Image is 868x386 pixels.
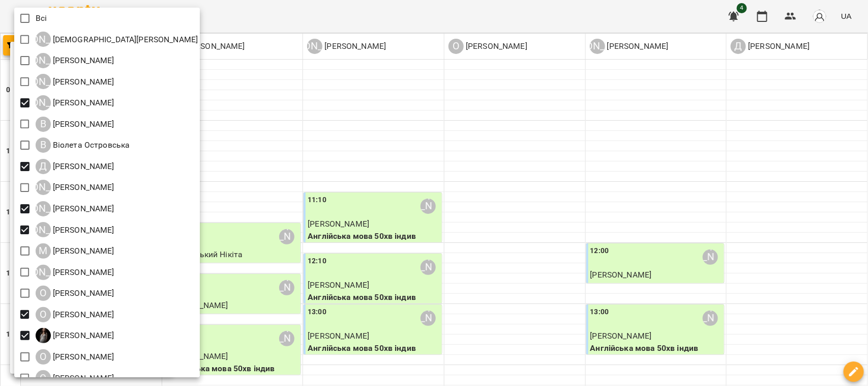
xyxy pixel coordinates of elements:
[36,265,114,280] a: [PERSON_NAME] [PERSON_NAME]
[51,181,114,194] p: [PERSON_NAME]
[36,137,51,153] div: В
[36,370,51,385] div: С
[36,328,51,343] img: О
[36,95,114,111] a: [PERSON_NAME] [PERSON_NAME]
[36,74,51,89] div: [PERSON_NAME]
[36,328,114,343] a: О [PERSON_NAME]
[36,117,114,132] div: Вікторія Кардаш
[36,53,114,68] div: Альона Петрович
[36,95,114,111] div: Анна Стужук
[36,349,114,365] a: О [PERSON_NAME]
[51,139,130,151] p: Віолета Островська
[36,201,51,216] div: [PERSON_NAME]
[36,370,114,385] div: Софія Горпиніч
[36,307,114,322] a: О [PERSON_NAME]
[51,54,114,67] p: [PERSON_NAME]
[36,286,114,301] a: О [PERSON_NAME]
[36,349,51,365] div: О
[36,32,198,47] div: Алла Завирська
[51,372,114,384] p: [PERSON_NAME]
[36,222,51,237] div: [PERSON_NAME]
[36,286,114,301] div: Оксана Горпиніч
[51,329,114,342] p: [PERSON_NAME]
[36,222,114,237] div: Лілія Ямчинська
[51,34,198,46] p: [DEMOGRAPHIC_DATA][PERSON_NAME]
[36,286,51,301] div: О
[36,137,130,153] div: Віолета Островська
[36,328,114,343] div: Олена Данюк
[51,160,114,173] p: [PERSON_NAME]
[36,53,51,68] div: [PERSON_NAME]
[36,74,114,89] a: [PERSON_NAME] [PERSON_NAME]
[51,224,114,236] p: [PERSON_NAME]
[36,159,51,174] div: Д
[36,180,51,195] div: [PERSON_NAME]
[36,137,130,153] a: В Віолета Островська
[36,222,114,237] a: [PERSON_NAME] [PERSON_NAME]
[36,307,51,322] div: О
[51,245,114,257] p: [PERSON_NAME]
[51,97,114,109] p: [PERSON_NAME]
[51,351,114,363] p: [PERSON_NAME]
[51,76,114,88] p: [PERSON_NAME]
[36,201,114,216] a: [PERSON_NAME] [PERSON_NAME]
[36,74,114,89] div: Аліна Смоляр
[36,117,114,132] a: В [PERSON_NAME]
[36,32,51,47] div: [PERSON_NAME]
[36,243,51,259] div: М
[36,53,114,68] a: [PERSON_NAME] [PERSON_NAME]
[36,159,114,174] div: Діана Сорока
[36,243,114,259] a: М [PERSON_NAME]
[51,266,114,279] p: [PERSON_NAME]
[51,203,114,215] p: [PERSON_NAME]
[36,95,51,111] div: [PERSON_NAME]
[36,32,198,47] a: [PERSON_NAME] [DEMOGRAPHIC_DATA][PERSON_NAME]
[36,159,114,174] a: Д [PERSON_NAME]
[51,287,114,299] p: [PERSON_NAME]
[36,180,114,195] a: [PERSON_NAME] [PERSON_NAME]
[36,180,114,195] div: Людмила Лузіна
[36,243,114,259] div: Марина Хлань
[36,117,51,132] div: В
[36,370,114,385] a: С [PERSON_NAME]
[51,309,114,321] p: [PERSON_NAME]
[36,265,114,280] div: Ніна Іванівна Заєць
[36,201,114,216] div: Ліза Науменко
[36,349,114,365] div: Олена Симулик
[36,12,47,24] p: Всі
[51,118,114,130] p: [PERSON_NAME]
[36,265,51,280] div: [PERSON_NAME]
